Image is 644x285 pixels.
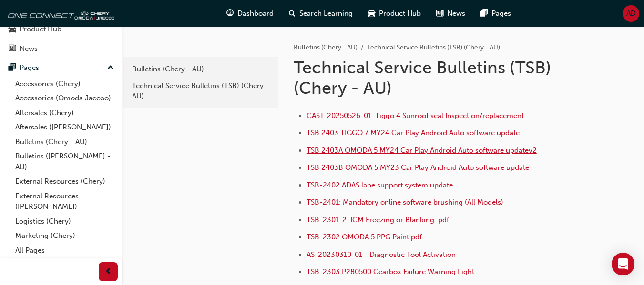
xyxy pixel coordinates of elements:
a: TSB 2403B OMODA 5 MY23 Car Play Android Auto software update [307,163,529,172]
span: search-icon [289,8,296,20]
a: TSB-2301-2: ICM Freezing or Blanking .pdf [307,216,449,224]
a: Bulletins (Chery - AU) [294,43,358,51]
a: AS-20230310-01 - Diagnostic Tool Activation [307,250,456,259]
span: news-icon [9,45,16,53]
div: Product Hub [20,24,61,35]
span: Product Hub [379,8,421,19]
button: AD [623,5,639,22]
a: Bulletins ([PERSON_NAME] - AU) [11,149,118,174]
div: Technical Service Bulletins (TSB) (Chery - AU) [132,80,270,102]
div: Bulletins (Chery - AU) [132,64,270,75]
a: Aftersales (Chery) [11,106,118,120]
div: News [20,43,38,54]
span: Search Learning [299,8,353,19]
a: TSB-2302 OMODA 5 PPG Paint.pdf [307,233,422,241]
a: TSB-2303 P280500 Gearbox Failure Warning Light [307,267,474,276]
span: News [447,8,465,19]
span: car-icon [9,25,16,34]
a: External Resources ([PERSON_NAME]) [11,189,118,214]
a: External Resources (Chery) [11,174,118,189]
a: car-iconProduct Hub [360,4,429,23]
a: Bulletins (Chery - AU) [127,61,275,78]
a: Marketing (Chery) [11,228,118,243]
span: Dashboard [237,8,274,19]
a: TSB 2403A OMODA 5 MY24 Car Play Android Auto software updatev2 [307,146,537,155]
a: Product Hub [4,20,118,38]
img: oneconnect [5,4,114,23]
div: Open Intercom Messenger [612,253,634,275]
a: TSB 2403 TIGGO 7 MY24 Car Play Android Auto software update [307,128,520,137]
li: Technical Service Bulletins (TSB) (Chery - AU) [367,42,500,53]
button: Pages [4,59,118,77]
a: Accessories (Omoda Jaecoo) [11,91,118,106]
a: search-iconSearch Learning [281,4,360,23]
span: up-icon [107,62,114,74]
span: AD [626,8,636,19]
a: guage-iconDashboard [219,4,281,23]
a: pages-iconPages [473,4,519,23]
a: TSB-2402 ADAS lane support system update [307,181,453,189]
span: guage-icon [226,8,234,20]
a: Logistics (Chery) [11,214,118,229]
a: News [4,40,118,58]
a: TSB-2401: Mandatory online software brushing (All Models) [307,198,503,206]
a: All Pages [11,243,118,258]
span: prev-icon [105,266,112,278]
span: pages-icon [9,64,16,72]
a: Accessories (Chery) [11,77,118,91]
a: news-iconNews [429,4,473,23]
a: Bulletins (Chery - AU) [11,135,118,149]
span: car-icon [368,8,375,20]
div: Pages [20,62,39,73]
a: Technical Service Bulletins (TSB) (Chery - AU) [127,78,275,105]
span: news-icon [436,8,443,20]
a: CAST-20250526-01: Tiggo 4 Sunroof seal Inspection/replacement [307,111,524,120]
span: Pages [491,8,511,19]
a: Aftersales ([PERSON_NAME]) [11,120,118,135]
h1: Technical Service Bulletins (TSB) (Chery - AU) [294,57,572,98]
span: pages-icon [480,8,488,20]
